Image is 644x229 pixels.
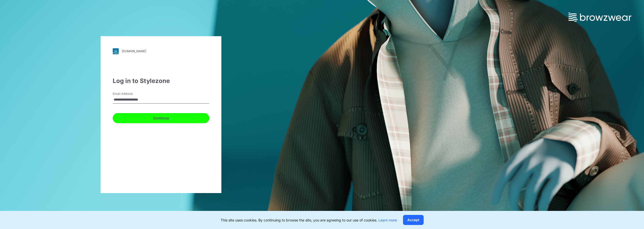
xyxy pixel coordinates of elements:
button: Continue [113,113,209,123]
img: browzwear-logo.73288ffb.svg [569,13,631,22]
button: Accept [403,215,424,225]
p: This site uses cookies. By continuing to browse the site, you are agreeing to our use of cookies. [221,217,397,223]
a: [DOMAIN_NAME] [113,48,209,54]
label: Email Address [113,91,148,96]
div: [DOMAIN_NAME] [122,49,146,53]
img: svg+xml;base64,PHN2ZyB3aWR0aD0iMjgiIGhlaWdodD0iMjgiIHZpZXdCb3g9IjAgMCAyOCAyOCIgZmlsbD0ibm9uZSIgeG... [113,48,119,54]
div: Log in to Stylezone [113,76,209,85]
a: Learn more [378,218,397,222]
